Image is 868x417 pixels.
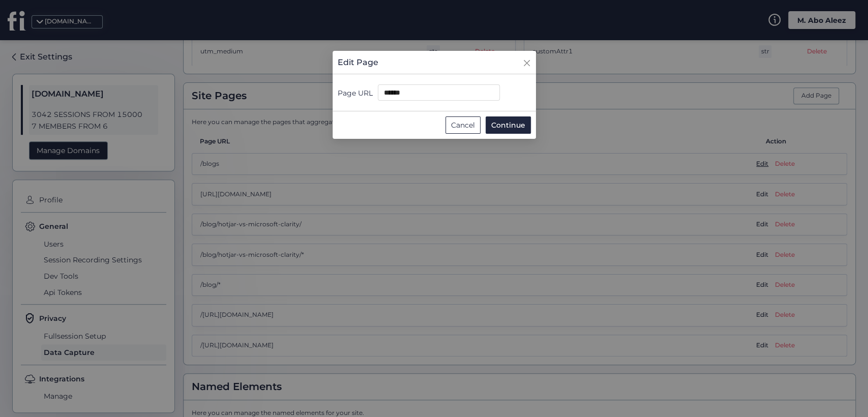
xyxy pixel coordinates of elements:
[523,51,536,71] button: Close
[491,120,525,131] span: Continue
[338,87,373,101] label: Page URL
[445,116,481,134] div: Cancel
[486,116,531,134] button: Continue
[338,56,378,69] span: Edit Page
